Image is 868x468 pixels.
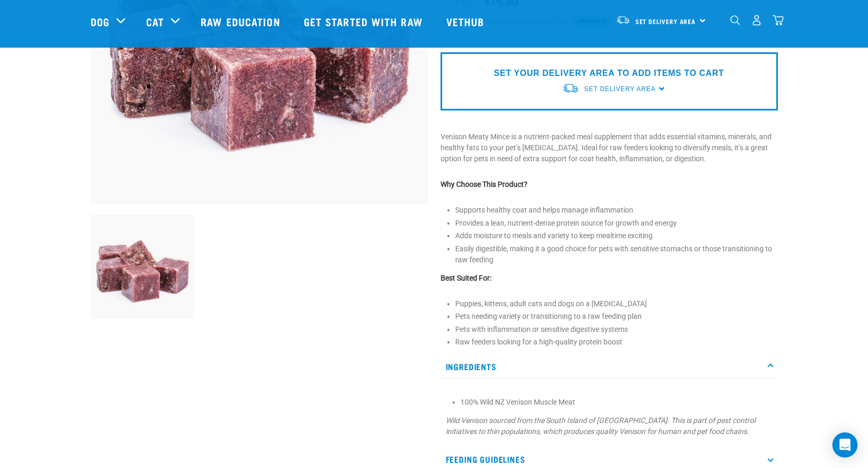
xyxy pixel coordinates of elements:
em: Wild Venison sourced from the South Island of [GEOGRAPHIC_DATA]. This is part of pest control ini... [446,416,755,436]
a: Cat [146,14,164,29]
div: Open Intercom Messenger [832,432,858,458]
img: van-moving.png [562,83,579,94]
span: Set Delivery Area [584,85,655,93]
span: Set Delivery Area [635,19,696,23]
img: home-icon@2x.png [773,15,784,26]
li: Puppies, kittens, adult cats and dogs on a [MEDICAL_DATA] [455,298,778,309]
p: SET YOUR DELIVERY AREA TO ADD ITEMS TO CART [494,67,724,80]
li: Pets needing variety or transitioning to a raw feeding plan [455,311,778,322]
strong: Best Suited For: [441,274,491,282]
a: Get started with Raw [293,1,436,42]
img: 1117 Venison Meat Mince 01 [91,215,195,319]
a: Dog [91,14,109,29]
li: Raw feeders looking for a high-quality protein boost [455,337,778,348]
strong: Why Choose This Product? [441,180,528,188]
li: Easily digestible, making it a good choice for pets with sensitive stomachs or those transitionin... [455,243,778,265]
li: 100% Wild NZ Venison Muscle Meat [460,397,773,408]
li: Adds moisture to meals and variety to keep mealtime exciting [455,230,778,241]
p: Venison Meaty Mince is a nutrient-packed meal supplement that adds essential vitamins, minerals, ... [441,131,778,164]
p: Ingredients [441,355,778,378]
img: van-moving.png [616,15,630,25]
img: home-icon-1@2x.png [730,15,740,25]
img: user.png [751,15,762,26]
li: Pets with inflammation or sensitive digestive systems [455,324,778,335]
li: Supports healthy coat and helps manage inflammation [455,205,778,216]
a: Raw Education [190,1,293,42]
li: Provides a lean, nutrient-dense protein source for growth and energy [455,218,778,229]
a: Vethub [436,1,498,42]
